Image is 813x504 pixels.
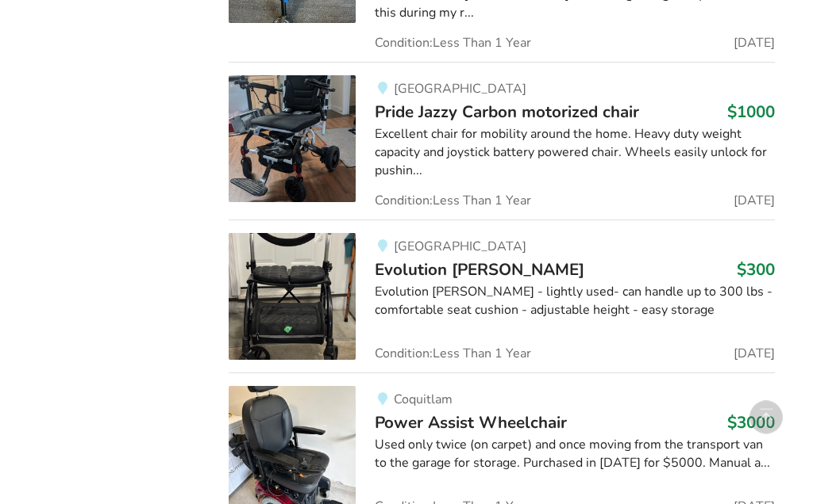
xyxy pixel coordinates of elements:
[734,37,775,50] span: [DATE]
[727,102,775,123] h3: $1000
[229,76,356,203] img: mobility-pride jazzy carbon motorized chair
[375,284,774,320] div: Evolution [PERSON_NAME] - lightly used- can handle up to 300 lbs - comfortable seat cushion - adj...
[375,126,774,181] div: Excellent chair for mobility around the home. Heavy duty weight capacity and joystick battery pow...
[394,391,453,409] span: Coquitlam
[375,101,639,124] span: Pride Jazzy Carbon motorized chair
[375,195,531,208] span: Condition: Less Than 1 Year
[229,234,356,361] img: mobility-evolution walker
[394,239,526,256] span: [GEOGRAPHIC_DATA]
[734,348,775,361] span: [DATE]
[727,413,775,433] h3: $3000
[394,81,526,98] span: [GEOGRAPHIC_DATA]
[734,195,775,208] span: [DATE]
[375,348,531,361] span: Condition: Less Than 1 Year
[229,63,774,220] a: mobility-pride jazzy carbon motorized chair [GEOGRAPHIC_DATA]Pride Jazzy Carbon motorized chair$1...
[375,437,774,473] div: Used only twice (on carpet) and once moving from the transport van to the garage for storage. Pur...
[229,220,774,373] a: mobility-evolution walker[GEOGRAPHIC_DATA]Evolution [PERSON_NAME]$300Evolution [PERSON_NAME] - li...
[375,259,584,281] span: Evolution [PERSON_NAME]
[375,412,567,434] span: Power Assist Wheelchair
[737,260,775,281] h3: $300
[375,37,531,50] span: Condition: Less Than 1 Year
